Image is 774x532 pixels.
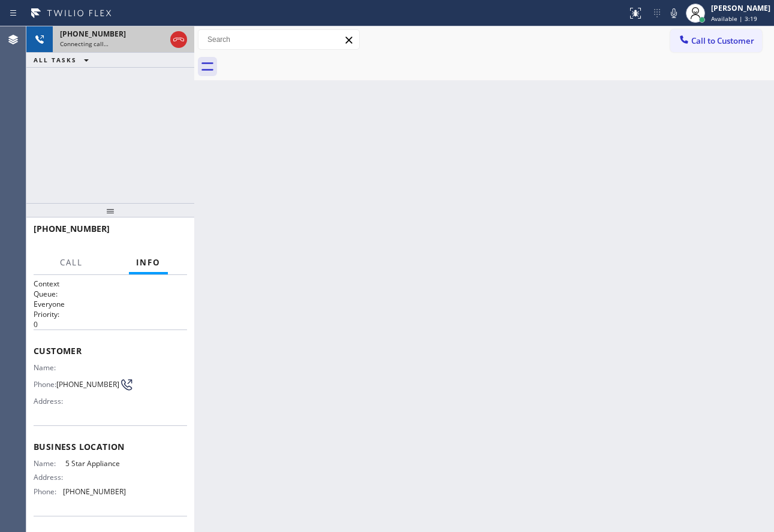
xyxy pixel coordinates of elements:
[34,56,77,64] span: ALL TASKS
[136,257,161,268] span: Info
[34,299,187,309] p: Everyone
[198,30,359,49] input: Search
[691,35,754,46] span: Call to Customer
[34,279,187,289] h1: Context
[34,459,65,468] span: Name:
[60,257,83,268] span: Call
[711,3,770,13] div: [PERSON_NAME]
[34,380,56,389] span: Phone:
[665,5,682,22] button: Mute
[34,223,110,234] span: [PHONE_NUMBER]
[34,487,63,496] span: Phone:
[65,459,125,468] span: 5 Star Appliance
[60,40,109,48] span: Connecting call…
[34,397,65,406] span: Address:
[34,441,187,452] span: Business location
[34,319,187,330] p: 0
[670,29,762,52] button: Call to Customer
[129,251,168,274] button: Info
[34,309,187,319] h2: Priority:
[56,380,119,389] span: [PHONE_NUMBER]
[26,53,101,67] button: ALL TASKS
[170,31,187,48] button: Hang up
[63,487,126,496] span: [PHONE_NUMBER]
[60,29,126,39] span: [PHONE_NUMBER]
[53,251,90,274] button: Call
[34,345,187,356] span: Customer
[34,473,65,482] span: Address:
[711,14,757,23] span: Available | 3:19
[34,289,187,299] h2: Queue:
[34,363,65,372] span: Name:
